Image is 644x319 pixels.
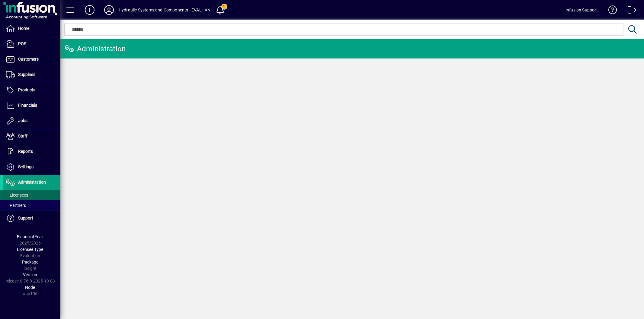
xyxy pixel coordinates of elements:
a: Staff [3,129,60,144]
div: Infusion Support [566,5,598,15]
span: Customers [18,57,39,62]
span: Administration [18,180,46,185]
span: Reports [18,149,33,154]
a: POS [3,36,60,52]
span: Node [25,285,35,290]
span: POS [18,41,26,46]
a: Financials [3,98,60,113]
a: Jobs [3,113,60,128]
span: Support [18,216,33,220]
span: Settings [18,164,34,169]
button: Profile [99,5,119,15]
a: Settings [3,159,60,175]
a: Suppliers [3,67,60,82]
span: Partners [6,203,26,208]
a: Partners [3,200,60,210]
span: Financials [18,103,37,108]
span: Products [18,87,35,92]
a: Support [3,211,60,226]
span: Suppliers [18,72,35,77]
a: Products [3,83,60,98]
a: Knowledge Base [604,1,617,21]
a: Reports [3,144,60,159]
span: Staff [18,134,27,138]
span: Version [23,272,37,277]
span: Package [22,260,38,264]
span: Home [18,26,29,31]
div: Hydraulic Systems and Components - EVAL - AN [119,5,211,15]
a: Customers [3,52,60,67]
span: Licensee Type [17,247,43,252]
span: Licensees [6,193,28,197]
a: Home [3,21,60,36]
span: Financial Year [17,234,43,239]
div: Administration [65,44,126,54]
a: Licensees [3,190,60,200]
button: Add [80,5,99,15]
span: Jobs [18,118,27,123]
a: Logout [623,1,636,21]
